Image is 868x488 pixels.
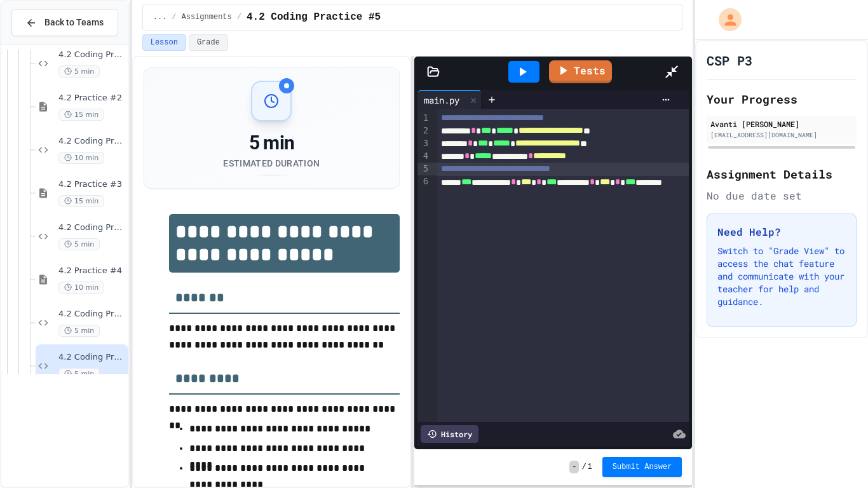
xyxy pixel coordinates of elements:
[58,136,126,147] span: 4.2 Coding Practice #2
[189,34,228,51] button: Grade
[247,10,381,25] span: 4.2 Coding Practice #5
[581,462,586,472] span: /
[58,152,104,164] span: 10 min
[707,188,857,203] div: No due date set
[58,179,126,190] span: 4.2 Practice #3
[417,112,430,125] div: 1
[705,5,745,34] div: My Account
[58,50,126,60] span: 4.2 Coding Practice #2
[421,425,478,443] div: History
[153,12,167,22] span: ...
[707,51,752,69] h1: CSP P3
[223,157,320,170] div: Estimated Duration
[707,90,857,108] h2: Your Progress
[707,165,857,183] h2: Assignment Details
[58,325,100,337] span: 5 min
[58,93,126,104] span: 4.2 Practice #2
[417,137,430,150] div: 3
[58,266,126,276] span: 4.2 Practice #4
[717,245,846,308] p: Switch to "Grade View" to access the chat feature and communicate with your teacher for help and ...
[569,461,579,473] span: -
[58,238,100,250] span: 5 min
[58,309,126,320] span: 4.2 Coding Practice #4
[58,195,104,207] span: 15 min
[613,462,672,472] span: Submit Answer
[237,12,241,22] span: /
[58,352,126,363] span: 4.2 Coding Practice #5
[417,125,430,137] div: 2
[417,175,430,188] div: 6
[182,12,232,22] span: Assignments
[58,222,126,233] span: 4.2 Coding Practice #3
[717,224,846,240] h3: Need Help?
[710,130,853,140] div: [EMAIL_ADDRESS][DOMAIN_NAME]
[417,93,466,107] div: main.py
[710,118,853,130] div: Avanti [PERSON_NAME]
[223,132,320,154] div: 5 min
[58,109,104,121] span: 15 min
[58,281,104,294] span: 10 min
[417,90,482,109] div: main.py
[602,457,682,477] button: Submit Answer
[142,34,186,51] button: Lesson
[172,12,176,22] span: /
[58,65,100,78] span: 5 min
[58,368,100,380] span: 5 min
[417,150,430,163] div: 4
[417,163,430,175] div: 5
[549,60,612,83] a: Tests
[44,16,104,29] span: Back to Teams
[588,462,592,472] span: 1
[11,9,118,36] button: Back to Teams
